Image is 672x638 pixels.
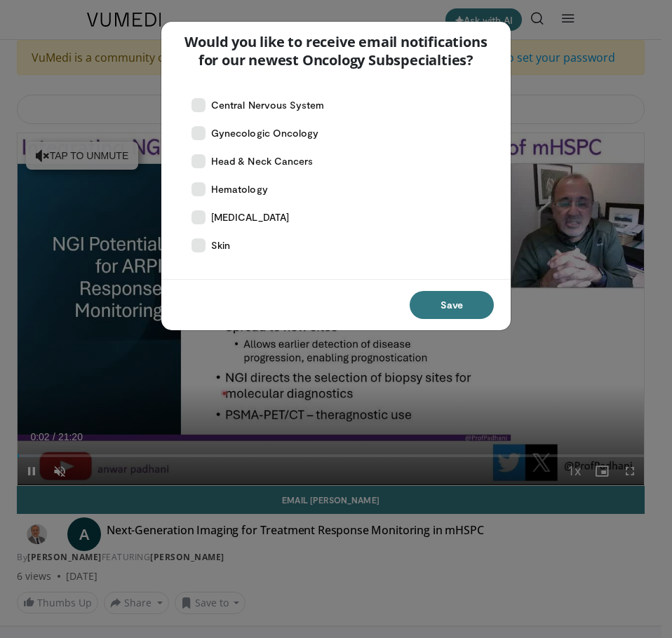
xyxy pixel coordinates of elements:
span: Central Nervous System [211,98,325,112]
p: Would you like to receive email notifications for our newest Oncology Subspecialties? [178,33,494,69]
span: [MEDICAL_DATA] [211,210,289,224]
span: Gynecologic Oncology [211,126,318,140]
span: Hematology [211,182,268,196]
button: Save [410,291,494,319]
span: Skin [211,238,230,252]
span: Head & Neck Cancers [211,154,313,168]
